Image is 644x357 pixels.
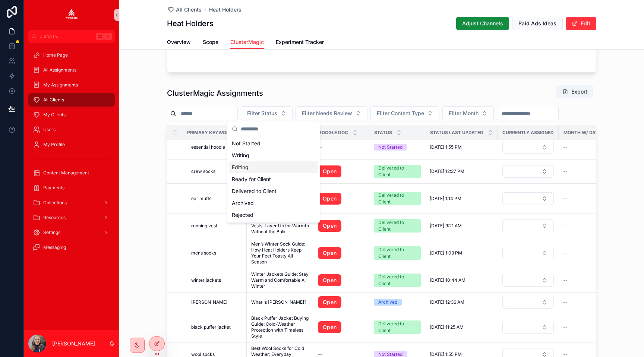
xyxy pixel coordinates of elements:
[318,165,341,177] a: Open
[378,165,416,178] div: Delivered to Client
[28,241,115,254] a: Messaging
[374,274,421,287] a: Delivered to Client
[462,20,503,27] span: Adjust Channels
[563,277,613,283] a: --
[318,193,341,205] a: Open
[187,130,233,136] span: Primary Keyword
[430,324,464,330] span: [DATE] 11:25 AM
[241,106,293,120] button: Select Button
[43,67,76,73] span: All Assignments
[191,144,242,150] a: essential hoodie
[563,196,613,202] a: --
[374,144,421,151] a: Not Started
[374,165,421,178] a: Delivered to Client
[318,220,341,232] a: Open
[563,250,568,256] span: --
[502,247,554,259] button: Select Button
[456,17,509,30] button: Adjust Channels
[430,277,493,283] a: [DATE] 10:44 AM
[502,141,554,154] button: Select Button
[28,63,115,77] a: All Assignments
[43,170,89,176] span: Content Management
[563,196,568,202] span: --
[43,112,66,118] span: My Clients
[502,219,554,233] a: Select Button
[502,192,554,205] button: Select Button
[512,17,563,30] button: Paid Ads Ideas
[24,43,119,264] div: scrollable content
[442,106,494,120] button: Select Button
[318,274,341,286] a: Open
[191,196,211,202] span: ear muffs
[167,38,191,46] span: Overview
[203,35,218,50] a: Scope
[318,321,341,333] a: Open
[374,219,421,233] a: Delivered to Client
[43,82,78,88] span: My Assignments
[502,320,554,334] a: Select Button
[191,299,227,305] span: [PERSON_NAME]
[52,340,95,347] p: [PERSON_NAME]
[374,130,392,136] span: Status
[378,219,416,233] div: Delivered to Client
[556,85,593,98] button: Export
[167,35,191,50] a: Overview
[229,138,318,149] div: Not Started
[276,35,324,50] a: Experiment Tracker
[191,299,242,305] a: [PERSON_NAME]
[502,274,554,287] button: Select Button
[430,196,493,202] a: [DATE] 1:14 PM
[502,192,554,205] a: Select Button
[318,144,365,150] a: --
[229,173,318,185] div: Ready for Client
[191,168,242,174] a: crew socks
[318,247,365,259] a: Open
[209,6,241,13] a: Heat Holders
[251,217,309,235] span: Best Cold Weather Running Vests: Layer Up for Warmth Without the Bulk
[563,168,568,174] span: --
[43,97,64,103] span: All Clients
[191,168,215,174] span: crew socks
[563,144,613,150] a: --
[318,130,348,136] span: Google Doc
[43,215,66,221] span: Resources
[502,246,554,260] a: Select Button
[43,185,64,191] span: Payments
[191,277,242,283] a: winter jackets
[502,274,554,287] a: Select Button
[28,181,115,195] a: Payments
[430,144,462,150] span: [DATE] 1:55 PM
[502,130,554,136] span: Currently Assigned
[191,250,216,256] span: mens socks
[296,106,367,120] button: Select Button
[502,165,554,178] button: Select Button
[176,6,202,13] span: All Clients
[28,78,115,92] a: My Assignments
[318,296,341,308] a: Open
[563,223,613,229] a: --
[66,9,78,21] img: App logo
[167,88,263,98] h1: ClusterMagic Assignments
[563,223,568,229] span: --
[28,123,115,136] a: Users
[251,241,309,265] a: Men’s Winter Sock Guide: How Heat Holders Keep Your Feet Toasty All Season
[28,196,115,209] a: Collections
[229,185,318,197] div: Delivered to Client
[563,299,568,305] span: --
[191,223,242,229] a: running vest
[229,209,318,221] div: Rejected
[563,299,613,305] a: --
[378,246,416,260] div: Delivered to Client
[430,144,493,150] a: [DATE] 1:55 PM
[28,166,115,180] a: Content Management
[28,48,115,62] a: Home Page
[430,168,464,174] span: [DATE] 12:37 PM
[502,296,554,309] button: Select Button
[563,144,568,150] span: --
[563,324,613,330] a: --
[251,299,306,305] span: What Is [PERSON_NAME]?
[430,223,493,229] a: [DATE] 9:21 AM
[318,193,365,205] a: Open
